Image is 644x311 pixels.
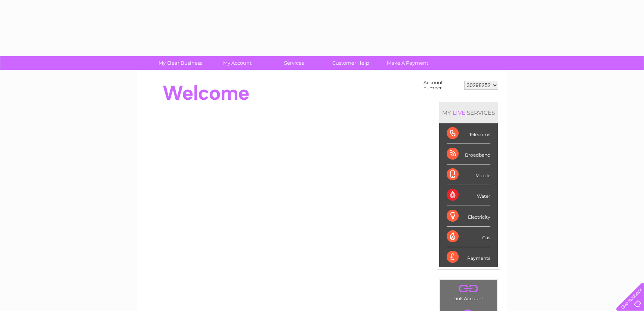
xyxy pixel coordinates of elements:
[447,206,490,227] div: Electricity
[442,282,495,295] a: .
[447,227,490,247] div: Gas
[422,78,462,92] td: Account number
[206,56,268,70] a: My Account
[451,109,467,116] div: LIVE
[150,56,211,70] a: My Clear Business
[447,185,490,206] div: Water
[447,144,490,164] div: Broadband
[440,280,497,303] td: Link Account
[447,164,490,185] div: Mobile
[447,247,490,267] div: Payments
[439,102,498,123] div: MY SERVICES
[263,56,325,70] a: Services
[447,123,490,144] div: Telecoms
[320,56,382,70] a: Customer Help
[377,56,438,70] a: Make A Payment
